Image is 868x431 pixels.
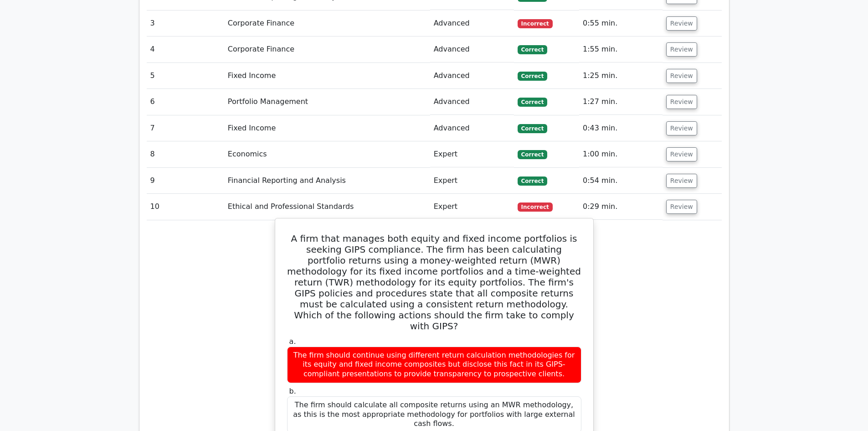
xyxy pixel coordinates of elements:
[147,10,224,36] td: 3
[518,45,547,54] span: Correct
[147,168,224,194] td: 9
[518,19,553,28] span: Incorrect
[518,177,547,186] span: Correct
[287,347,581,383] div: The firm should continue using different return calculation methodologies for its equity and fixe...
[224,141,430,167] td: Economics
[666,69,697,83] button: Review
[147,141,224,167] td: 8
[430,63,514,89] td: Advanced
[518,98,547,107] span: Correct
[430,10,514,36] td: Advanced
[224,194,430,220] td: Ethical and Professional Standards
[518,124,547,133] span: Correct
[666,16,697,31] button: Review
[224,168,430,194] td: Financial Reporting and Analysis
[579,194,663,220] td: 0:29 min.
[518,150,547,159] span: Correct
[430,36,514,62] td: Advanced
[224,63,430,89] td: Fixed Income
[579,168,663,194] td: 0:54 min.
[666,121,697,135] button: Review
[579,115,663,141] td: 0:43 min.
[147,194,224,220] td: 10
[579,89,663,115] td: 1:27 min.
[430,115,514,141] td: Advanced
[430,141,514,167] td: Expert
[147,115,224,141] td: 7
[430,168,514,194] td: Expert
[224,89,430,115] td: Portfolio Management
[579,36,663,62] td: 1:55 min.
[518,72,547,81] span: Correct
[286,233,582,332] h5: A firm that manages both equity and fixed income portfolios is seeking GIPS compliance. The firm ...
[430,194,514,220] td: Expert
[666,42,697,57] button: Review
[289,387,296,395] span: b.
[666,200,697,214] button: Review
[666,95,697,109] button: Review
[579,63,663,89] td: 1:25 min.
[147,89,224,115] td: 6
[579,141,663,167] td: 1:00 min.
[224,36,430,62] td: Corporate Finance
[224,115,430,141] td: Fixed Income
[666,174,697,188] button: Review
[147,63,224,89] td: 5
[518,203,553,212] span: Incorrect
[430,89,514,115] td: Advanced
[666,147,697,161] button: Review
[579,10,663,36] td: 0:55 min.
[289,337,296,346] span: a.
[224,10,430,36] td: Corporate Finance
[147,36,224,62] td: 4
